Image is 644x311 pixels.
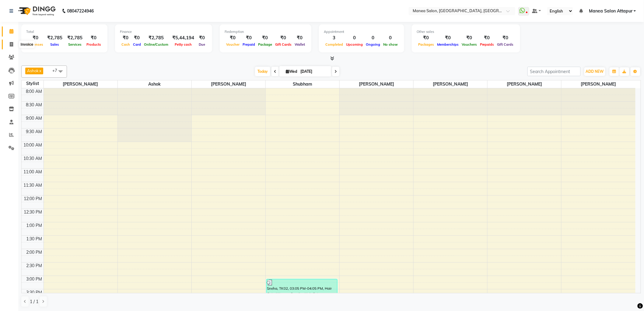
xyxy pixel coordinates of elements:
[340,80,413,88] span: [PERSON_NAME]
[25,236,44,242] div: 1:30 PM
[257,42,274,47] span: Package
[173,42,193,47] span: Petty cash
[417,29,515,34] div: Other sales
[85,42,103,47] span: Products
[39,68,41,73] a: x
[23,155,44,162] div: 10:30 AM
[197,42,207,47] span: Due
[478,34,496,41] div: ₹0
[257,34,274,41] div: ₹0
[16,2,57,19] img: logo
[527,67,581,76] input: Search Appointment
[436,34,460,41] div: ₹0
[27,68,39,73] span: Ashok
[436,42,460,47] span: Memberships
[45,34,65,41] div: ₹2,785
[49,42,61,47] span: Sales
[197,34,207,41] div: ₹0
[414,80,487,88] span: [PERSON_NAME]
[364,34,382,41] div: 0
[293,42,306,47] span: Wallet
[26,29,103,34] div: Total
[255,67,270,76] span: Today
[120,29,207,34] div: Finance
[225,42,241,47] span: Voucher
[65,34,85,41] div: ₹2,785
[293,34,306,41] div: ₹0
[284,69,299,74] span: Wed
[417,34,436,41] div: ₹0
[562,80,635,88] span: [PERSON_NAME]
[274,42,293,47] span: Gift Cards
[85,34,103,41] div: ₹0
[23,196,44,202] div: 12:00 PM
[267,279,337,305] div: Sneha, TK02, 03:05 PM-04:05 PM, Hair Cut - Women-Creative Hair Cut
[25,222,44,229] div: 1:00 PM
[25,276,44,282] div: 3:00 PM
[120,42,131,47] span: Cash
[488,80,561,88] span: [PERSON_NAME]
[52,68,62,73] span: +7
[496,34,515,41] div: ₹0
[25,102,44,108] div: 8:30 AM
[417,42,436,47] span: Packages
[22,80,44,87] div: Stylist
[345,42,364,47] span: Upcoming
[460,42,478,47] span: Vouchers
[274,34,293,41] div: ₹0
[364,42,382,47] span: Ongoing
[345,34,364,41] div: 0
[192,80,265,88] span: [PERSON_NAME]
[67,42,83,47] span: Services
[170,34,197,41] div: ₹5,44,194
[44,80,117,88] span: [PERSON_NAME]
[23,182,44,189] div: 11:30 AM
[299,67,329,76] input: 2025-09-03
[225,29,306,34] div: Redemption
[67,2,94,19] b: 08047224946
[25,115,44,122] div: 9:00 AM
[241,34,257,41] div: ₹0
[496,42,515,47] span: Gift Cards
[120,34,131,41] div: ₹0
[26,34,45,41] div: ₹0
[241,42,257,47] span: Prepaid
[589,8,632,14] span: Manea Salon Attapur
[324,42,345,47] span: Completed
[460,34,478,41] div: ₹0
[225,34,241,41] div: ₹0
[131,42,142,47] span: Card
[324,34,345,41] div: 3
[19,41,35,48] div: Invoice
[382,34,399,41] div: 0
[23,209,44,215] div: 12:30 PM
[266,80,339,88] span: Shubham
[25,289,44,296] div: 3:30 PM
[478,42,496,47] span: Prepaids
[23,169,44,175] div: 11:00 AM
[25,88,44,95] div: 8:00 AM
[142,34,170,41] div: ₹2,785
[131,34,142,41] div: ₹0
[586,69,604,74] span: ADD NEW
[25,129,44,135] div: 9:30 AM
[142,42,170,47] span: Online/Custom
[382,42,399,47] span: No show
[118,80,191,88] span: Ashok
[584,67,605,76] button: ADD NEW
[25,263,44,269] div: 2:30 PM
[30,299,38,305] span: 1 / 1
[23,142,44,148] div: 10:00 AM
[25,249,44,256] div: 2:00 PM
[324,29,399,34] div: Appointment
